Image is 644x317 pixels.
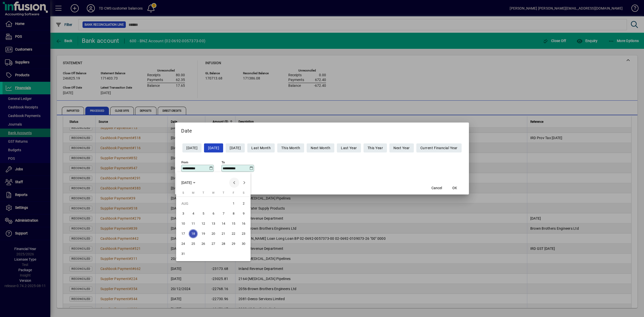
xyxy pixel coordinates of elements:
[233,191,234,194] span: F
[199,209,208,218] span: 5
[189,219,198,228] span: 11
[219,239,228,248] span: 28
[229,219,238,228] span: 15
[189,209,198,218] span: 4
[198,239,208,249] button: Tue Aug 26 2025
[188,239,198,249] button: Mon Aug 25 2025
[178,249,188,259] button: Sun Aug 31 2025
[218,209,228,219] button: Thu Aug 07 2025
[238,199,249,209] button: Sat Aug 02 2025
[238,209,249,219] button: Sat Aug 09 2025
[182,191,184,194] span: S
[243,191,245,194] span: S
[199,229,208,238] span: 19
[239,209,248,218] span: 9
[239,239,248,248] span: 30
[229,239,238,248] span: 29
[218,229,228,239] button: Thu Aug 21 2025
[218,239,228,249] button: Thu Aug 28 2025
[198,209,208,219] button: Tue Aug 05 2025
[238,239,249,249] button: Sat Aug 30 2025
[179,219,188,228] span: 10
[179,229,188,238] span: 17
[229,178,239,188] button: Previous month
[179,209,188,218] span: 3
[238,229,249,239] button: Sat Aug 23 2025
[209,239,218,248] span: 27
[188,209,198,219] button: Mon Aug 04 2025
[239,199,248,208] span: 2
[238,219,249,229] button: Sat Aug 16 2025
[209,219,218,228] span: 13
[208,209,218,219] button: Wed Aug 06 2025
[228,239,238,249] button: Fri Aug 29 2025
[179,249,188,258] span: 31
[209,229,218,238] span: 20
[212,191,215,194] span: W
[203,191,204,194] span: T
[178,219,188,229] button: Sun Aug 10 2025
[179,178,197,187] button: Choose month and year
[228,199,238,209] button: Fri Aug 01 2025
[178,209,188,219] button: Sun Aug 03 2025
[239,178,249,188] button: Next month
[198,219,208,229] button: Tue Aug 12 2025
[219,219,228,228] span: 14
[229,199,238,208] span: 1
[228,209,238,219] button: Fri Aug 08 2025
[209,209,218,218] span: 6
[198,229,208,239] button: Tue Aug 19 2025
[239,219,248,228] span: 16
[208,219,218,229] button: Wed Aug 13 2025
[189,229,198,238] span: 18
[199,239,208,248] span: 26
[199,219,208,228] span: 12
[219,209,228,218] span: 7
[208,239,218,249] button: Wed Aug 27 2025
[178,239,188,249] button: Sun Aug 24 2025
[189,239,198,248] span: 25
[192,191,194,194] span: M
[208,229,218,239] button: Wed Aug 20 2025
[178,229,188,239] button: Sun Aug 17 2025
[218,219,228,229] button: Thu Aug 14 2025
[181,181,192,185] span: [DATE]
[178,199,228,209] td: AUG
[228,219,238,229] button: Fri Aug 15 2025
[188,219,198,229] button: Mon Aug 11 2025
[239,229,248,238] span: 23
[229,229,238,238] span: 22
[179,239,188,248] span: 24
[229,209,238,218] span: 8
[223,191,224,194] span: T
[219,229,228,238] span: 21
[228,229,238,239] button: Fri Aug 22 2025
[188,229,198,239] button: Mon Aug 18 2025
